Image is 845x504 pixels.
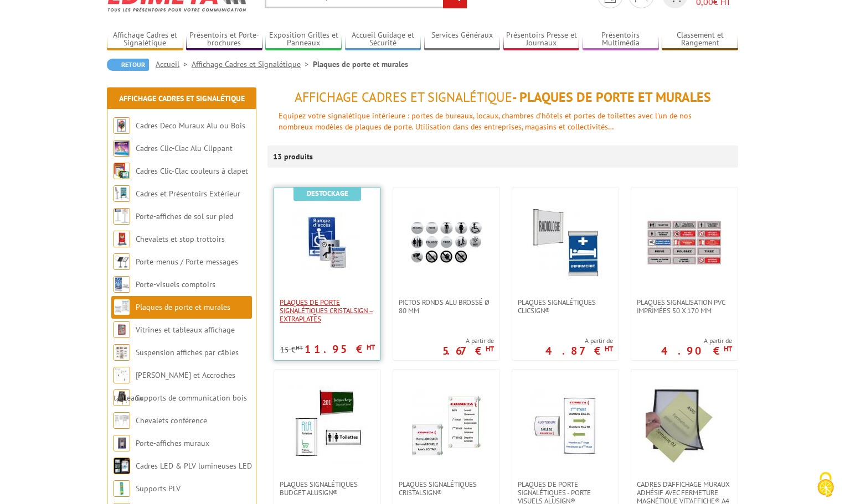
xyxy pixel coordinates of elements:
[393,480,499,497] a: Plaques signalétiques CristalSign®
[114,435,130,451] img: Porte-affiches muraux
[114,321,130,338] img: Vitrines et tableaux affichage
[295,89,512,106] span: Affichage Cadres et Signalétique
[527,386,604,464] img: Plaques de porte signalétiques - Porte Visuels AluSign®
[288,204,366,282] img: Plaques de porte signalétiques CristalSign – extraplates
[114,299,130,315] img: Plaques de porte et murales
[408,204,485,282] img: Pictos ronds alu brossé Ø 80 mm
[280,346,303,354] p: 15 €
[399,298,494,315] span: Pictos ronds alu brossé Ø 80 mm
[114,253,130,270] img: Porte-menus / Porte-messages
[267,90,738,105] h1: - Plaques de porte et murales
[424,30,501,49] a: Services Généraux
[136,143,233,153] a: Cadres Clic-Clac Alu Clippant
[503,30,580,49] a: Présentoirs Presse et Journaux
[114,117,130,134] img: Cadres Deco Muraux Alu ou Bois
[486,344,494,354] sup: HT
[136,325,235,335] a: Vitrines et tableaux affichage
[583,30,659,49] a: Présentoirs Multimédia
[662,30,738,49] a: Classement et Rangement
[136,189,240,199] a: Cadres et Présentoirs Extérieur
[527,204,604,282] img: Plaques signalétiques ClicSign®
[136,279,215,289] a: Porte-visuels comptoirs
[107,59,149,71] a: Retour
[393,298,499,315] a: Pictos ronds alu brossé Ø 80 mm
[399,480,494,497] span: Plaques signalétiques CristalSign®
[114,370,235,403] a: [PERSON_NAME] et Accroches tableaux
[114,163,130,179] img: Cadres Clic-Clac couleurs à clapet
[136,461,252,471] a: Cadres LED & PLV lumineuses LED
[265,30,342,49] a: Exposition Grilles et Panneaux
[637,298,732,315] span: Plaques signalisation PVC imprimées 50 x 170 mm
[114,480,130,497] img: Supports PLV
[408,386,485,464] img: Plaques signalétiques CristalSign®
[273,146,315,168] p: 13 produits
[114,367,130,383] img: Cimaises et Accroches tableaux
[313,59,408,70] li: Plaques de porte et murales
[545,336,613,345] span: A partir de
[724,344,732,354] sup: HT
[119,93,245,103] a: Affichage Cadres et Signalétique
[518,298,613,315] span: Plaques signalétiques ClicSign®
[114,276,130,293] img: Porte-visuels comptoirs
[136,438,209,448] a: Porte-affiches muraux
[136,166,248,176] a: Cadres Clic-Clac couleurs à clapet
[136,302,230,312] a: Plaques de porte et murales
[107,30,183,49] a: Affichage Cadres et Signalétique
[114,231,130,247] img: Chevalets et stop trottoirs
[192,59,313,69] a: Affichage Cadres et Signalétique
[345,30,421,49] a: Accueil Guidage et Sécurité
[661,347,732,354] p: 4.90 €
[114,208,130,225] img: Porte-affiches de sol sur pied
[646,204,723,282] img: Plaques signalisation PVC imprimées 50 x 170 mm
[114,140,130,157] img: Cadres Clic-Clac Alu Clippant
[136,234,225,244] a: Chevalets et stop trottoirs
[274,298,380,323] a: Plaques de porte signalétiques CristalSign – extraplates
[296,344,303,351] sup: HT
[367,342,375,352] sup: HT
[442,336,494,345] span: A partir de
[114,344,130,361] img: Suspension affiches par câbles
[136,121,245,131] a: Cadres Deco Muraux Alu ou Bois
[646,386,723,464] img: Cadres d’affichage muraux adhésif avec fermeture magnétique VIT’AFFICHE® A4 et A3
[136,257,238,267] a: Porte-menus / Porte-messages
[136,393,247,403] a: Supports de communication bois
[136,484,181,493] a: Supports PLV
[605,344,613,354] sup: HT
[114,185,130,202] img: Cadres et Présentoirs Extérieur
[279,111,692,132] font: Equipez votre signalétique intérieure : portes de bureaux, locaux, chambres d'hôtels et portes de...
[305,346,375,352] p: 11.95 €
[812,471,839,498] img: Cookies (fenêtre modale)
[114,458,130,474] img: Cadres LED & PLV lumineuses LED
[186,30,262,49] a: Présentoirs et Porte-brochures
[806,466,845,504] button: Cookies (fenêtre modale)
[280,298,375,323] span: Plaques de porte signalétiques CristalSign – extraplates
[274,480,380,497] a: Plaques Signalétiques Budget AluSign®
[136,211,233,221] a: Porte-affiches de sol sur pied
[545,347,613,354] p: 4.87 €
[661,336,732,345] span: A partir de
[280,480,375,497] span: Plaques Signalétiques Budget AluSign®
[136,347,239,357] a: Suspension affiches par câbles
[156,59,192,69] a: Accueil
[114,412,130,429] img: Chevalets conférence
[442,347,494,354] p: 5.67 €
[631,298,738,315] a: Plaques signalisation PVC imprimées 50 x 170 mm
[307,189,348,198] b: Destockage
[288,386,366,464] img: Plaques Signalétiques Budget AluSign®
[512,298,619,315] a: Plaques signalétiques ClicSign®
[136,415,207,425] a: Chevalets conférence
